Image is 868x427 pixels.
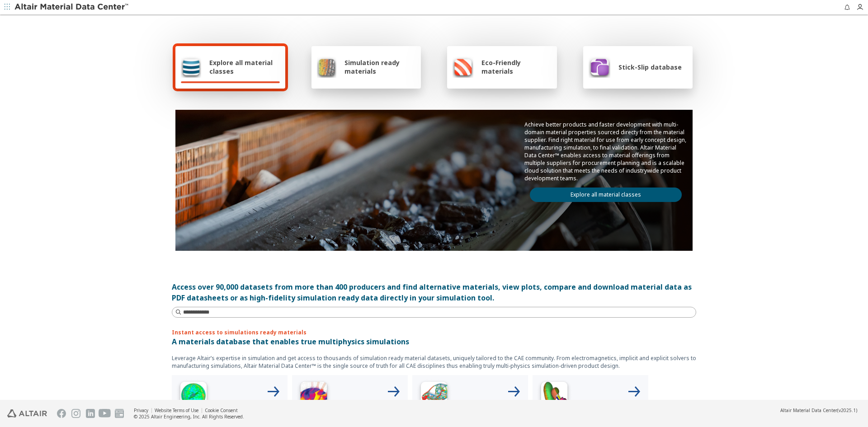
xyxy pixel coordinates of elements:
[181,56,201,78] img: Explore all material classes
[780,407,837,413] span: Altair Material Data Center
[209,58,280,75] span: Explore all material classes
[481,58,551,75] span: Eco-Friendly materials
[175,379,212,415] img: High Frequency Icon
[416,379,452,415] img: Structural Analyses Icon
[780,407,857,413] div: (v2025.1)
[453,56,473,78] img: Eco-Friendly materials
[205,407,238,413] a: Cookie Consent
[134,407,148,413] a: Privacy
[524,121,687,182] p: Achieve better products and faster development with multi-domain material properties sourced dire...
[7,409,47,418] img: Altair Engineering
[172,282,696,303] div: Access over 90,000 datasets from more than 400 producers and find alternative materials, view plo...
[536,379,572,415] img: Crash Analyses Icon
[530,188,682,202] a: Explore all material classes
[172,354,696,370] p: Leverage Altair’s expertise in simulation and get access to thousands of simulation ready materia...
[344,58,415,75] span: Simulation ready materials
[172,336,696,347] p: A materials database that enables true multiphysics simulations
[589,56,610,78] img: Stick-Slip database
[172,328,696,336] p: Instant access to simulations ready materials
[134,413,244,420] div: © 2025 Altair Engineering, Inc. All Rights Reserved.
[155,407,198,413] a: Website Terms of Use
[317,56,336,78] img: Simulation ready materials
[14,3,130,12] img: Altair Material Data Center
[296,379,332,415] img: Low Frequency Icon
[618,63,682,71] span: Stick-Slip database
